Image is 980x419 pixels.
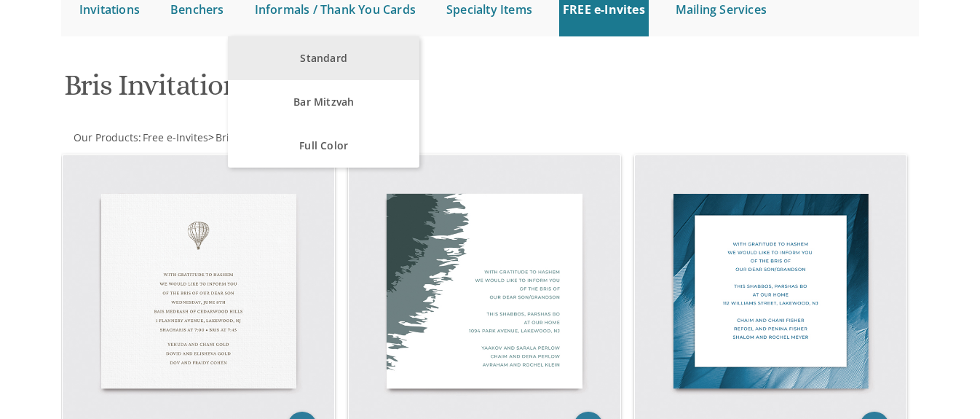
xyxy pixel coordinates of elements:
div: : [61,130,490,145]
span: Bris Invitations [216,130,288,144]
h1: Bris Invitations [64,69,625,112]
a: Bris Invitations [214,130,288,144]
span: Free e-Invites [143,130,208,144]
a: Our Products [72,130,138,144]
a: Bar Mitzvah [228,80,419,124]
a: Free e-Invites [141,130,208,144]
span: > [208,130,288,144]
a: Standard [228,36,419,80]
a: Full Color [228,124,419,168]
